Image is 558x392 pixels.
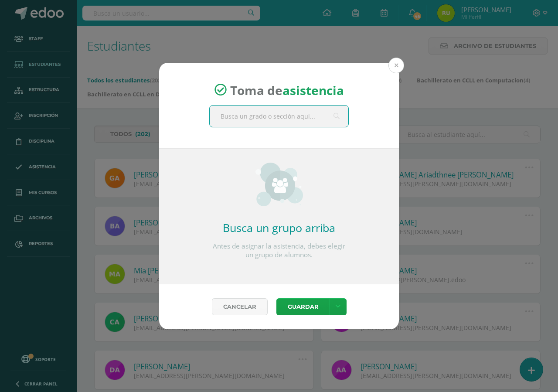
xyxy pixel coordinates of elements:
[276,298,330,315] button: Guardar
[282,82,344,98] strong: asistencia
[212,298,268,315] a: Cancelar
[210,106,348,127] input: Busca un grado o sección aquí...
[209,242,349,259] p: Antes de asignar la asistencia, debes elegir un grupo de alumnos.
[209,220,349,235] h2: Busca un grupo arriba
[388,58,404,73] button: Close (Esc)
[255,163,303,206] img: groups_small.png
[230,82,344,98] span: Toma de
